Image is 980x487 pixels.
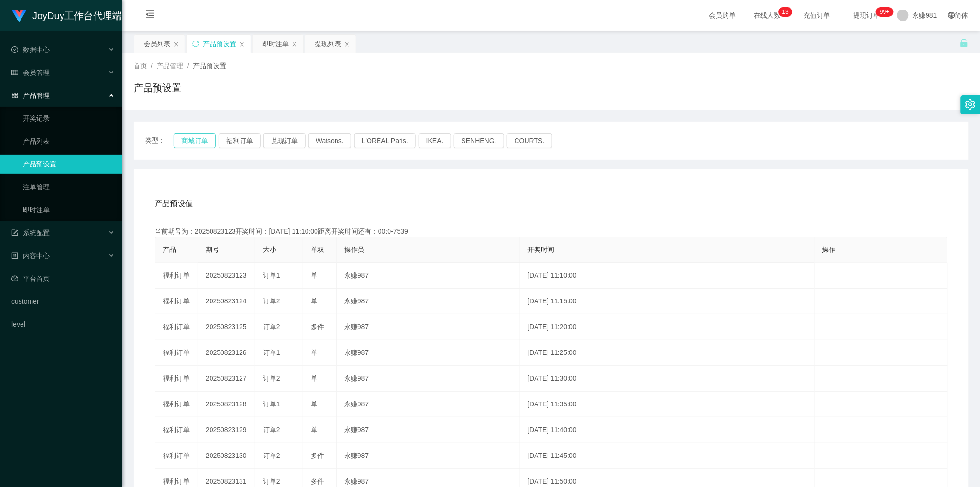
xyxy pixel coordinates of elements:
td: 福利订单 [155,417,198,443]
button: IKEA. [419,133,451,148]
a: 图标: dashboard平台首页 [11,269,115,288]
span: 单 [311,400,317,408]
td: [DATE] 11:10:00 [520,263,815,289]
i: 图标: table [11,69,18,76]
i: 图标: menu-fold [134,0,166,31]
span: 订单2 [263,323,280,331]
a: level [11,315,115,334]
i: 图标: close [173,41,179,47]
span: 产品 [163,246,176,253]
td: 福利订单 [155,443,198,469]
i: 图标: profile [11,252,18,259]
span: 订单2 [263,477,280,485]
span: 内容中心 [11,252,50,259]
div: 即时注单 [262,35,289,53]
button: SENHENG. [454,133,504,148]
img: logo.9652507e.png [11,10,27,23]
a: 注单管理 [23,177,115,197]
a: customer [11,292,115,311]
a: 开奖记录 [23,109,115,128]
span: 订单1 [263,271,280,279]
div: 提现列表 [315,35,341,53]
td: [DATE] 11:45:00 [520,443,815,469]
div: 当前期号为：20250823123开奖时间：[DATE] 11:10:00距离开奖时间还有：00:0-7539 [155,227,948,237]
span: 产品管理 [157,62,183,70]
td: 福利订单 [155,392,198,417]
span: 订单2 [263,452,280,459]
p: 1 [782,7,786,17]
span: 多件 [311,477,324,485]
sup: 173 [876,7,893,17]
div: 产品预设置 [203,35,236,53]
td: 福利订单 [155,289,198,314]
span: 开奖时间 [528,246,555,253]
span: 在线人数 [749,12,786,19]
span: 首页 [134,62,147,70]
button: 福利订单 [219,133,261,148]
span: 操作员 [344,246,364,253]
span: 单 [311,426,317,434]
span: 订单2 [263,374,280,382]
i: 图标: check-circle-o [11,46,18,53]
span: 订单2 [263,297,280,305]
span: 单 [311,349,317,356]
span: 数据中心 [11,46,50,53]
span: 操作 [822,246,836,253]
td: [DATE] 11:15:00 [520,289,815,314]
span: 系统配置 [11,229,50,237]
span: 单 [311,271,317,279]
a: 即时注单 [23,200,115,219]
i: 图标: close [344,41,350,47]
a: JoyDuy工作台代理端 [11,11,122,19]
td: [DATE] 11:35:00 [520,392,815,417]
span: / [187,62,189,70]
span: 类型： [145,133,174,148]
td: 福利订单 [155,340,198,366]
td: 福利订单 [155,366,198,392]
h1: JoyDuy工作台代理端 [32,0,122,31]
a: 产品预设置 [23,155,115,174]
div: 会员列表 [144,35,170,53]
span: 多件 [311,323,324,331]
span: 订单2 [263,426,280,434]
span: 产品管理 [11,92,50,99]
span: 会员管理 [11,69,50,76]
button: Watsons. [308,133,351,148]
td: [DATE] 11:20:00 [520,314,815,340]
td: 20250823128 [198,392,255,417]
td: [DATE] 11:40:00 [520,417,815,443]
span: 订单1 [263,349,280,356]
p: 3 [786,7,789,17]
td: 永赚987 [337,366,520,392]
button: 商城订单 [174,133,216,148]
td: 20250823124 [198,289,255,314]
span: 单 [311,297,317,305]
button: COURTS. [507,133,552,148]
i: 图标: unlock [960,39,969,47]
td: 20250823123 [198,263,255,289]
i: 图标: close [239,41,245,47]
span: 多件 [311,452,324,459]
span: 订单1 [263,400,280,408]
button: L'ORÉAL Paris. [354,133,416,148]
td: [DATE] 11:25:00 [520,340,815,366]
span: 充值订单 [799,12,835,19]
td: 20250823127 [198,366,255,392]
sup: 13 [779,7,792,17]
span: 大小 [263,246,276,253]
i: 图标: appstore-o [11,92,18,99]
i: 图标: sync [192,41,199,47]
td: 20250823125 [198,314,255,340]
td: 20250823126 [198,340,255,366]
td: 永赚987 [337,340,520,366]
td: [DATE] 11:30:00 [520,366,815,392]
td: 永赚987 [337,443,520,469]
a: 产品列表 [23,132,115,151]
td: 永赚987 [337,289,520,314]
td: 永赚987 [337,392,520,417]
td: 福利订单 [155,263,198,289]
i: 图标: setting [965,99,976,110]
button: 兑现订单 [263,133,306,148]
span: 产品预设值 [155,198,193,209]
span: / [151,62,153,70]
